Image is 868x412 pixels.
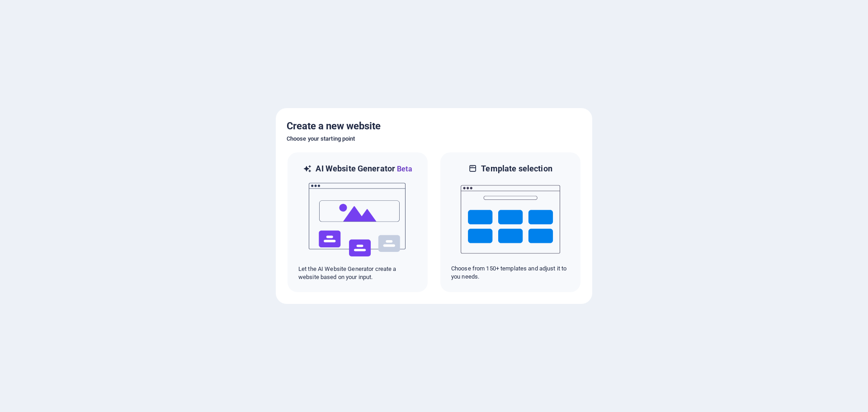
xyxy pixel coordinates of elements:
[287,133,581,144] h6: Choose your starting point
[451,265,570,281] p: Choose from 150+ templates and adjust it to you needs.
[316,163,412,175] h6: AI Website Generator
[308,175,407,265] img: ai
[287,119,581,133] h5: Create a new website
[395,165,412,173] span: Beta
[298,265,417,281] p: Let the AI Website Generator create a website based on your input.
[287,152,429,293] div: AI Website GeneratorBetaaiLet the AI Website Generator create a website based on your input.
[481,163,552,174] h6: Template selection
[439,152,581,293] div: Template selectionChoose from 150+ templates and adjust it to you needs.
